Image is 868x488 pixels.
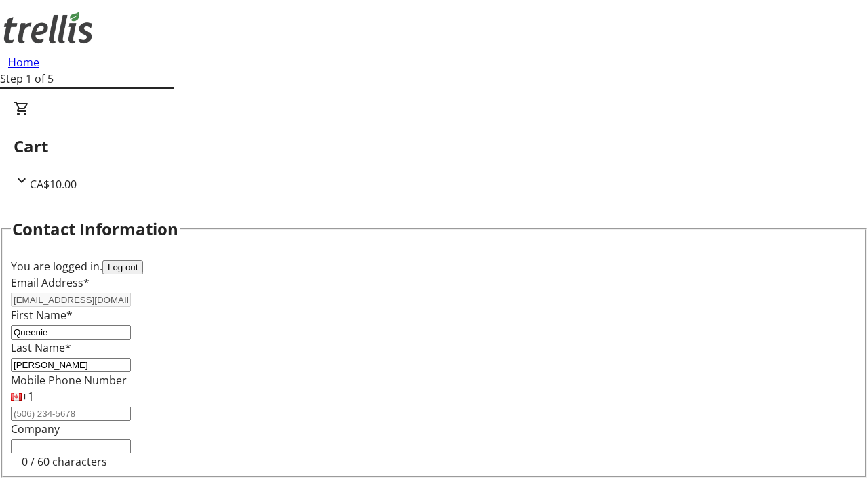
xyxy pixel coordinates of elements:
tr-character-limit: 0 / 60 characters [22,454,107,469]
button: Log out [102,260,143,274]
label: Mobile Phone Number [11,373,127,388]
h2: Contact Information [12,217,178,241]
div: CartCA$10.00 [14,100,854,192]
label: First Name* [11,308,73,323]
label: Company [11,422,60,436]
input: (506) 234-5678 [11,407,131,421]
label: Last Name* [11,340,71,355]
span: CA$10.00 [30,177,77,192]
label: Email Address* [11,275,90,290]
div: You are logged in. [11,258,857,274]
h2: Cart [14,134,854,159]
